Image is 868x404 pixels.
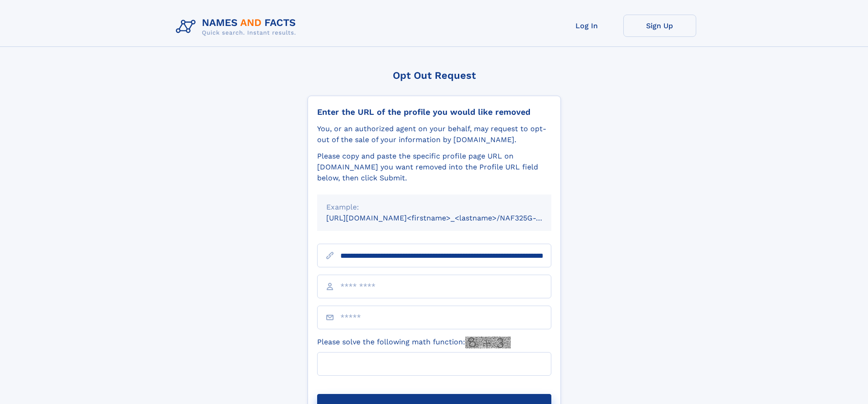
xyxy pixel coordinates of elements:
[317,123,551,145] div: You, or an authorized agent on your behalf, may request to opt-out of the sale of your informatio...
[326,202,542,213] div: Example:
[172,15,303,39] img: Logo Names and Facts
[326,214,569,222] small: [URL][DOMAIN_NAME]<firstname>_<lastname>/NAF325G-xxxxxxxx
[317,337,511,348] label: Please solve the following math function:
[317,151,551,184] div: Please copy and paste the specific profile page URL on [DOMAIN_NAME] you want removed into the Pr...
[550,15,623,37] a: Log In
[623,15,696,37] a: Sign Up
[308,70,561,81] div: Opt Out Request
[317,107,551,117] div: Enter the URL of the profile you would like removed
